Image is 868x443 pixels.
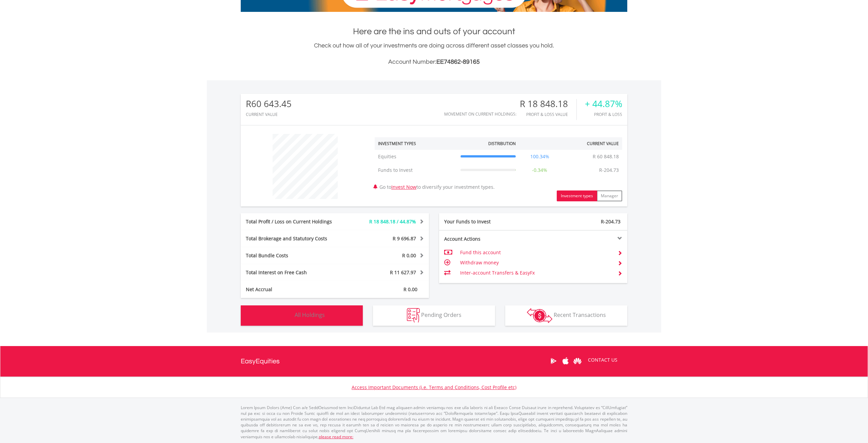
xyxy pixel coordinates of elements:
[241,235,351,242] div: Total Brokerage and Statutory Costs
[390,269,416,276] span: R 11 627.97
[352,384,516,390] a: Access Important Documents (i.e. Terms and Conditions, Cost Profile etc)
[369,218,416,225] span: R 18 848.18 / 44.87%
[403,286,417,293] span: R 0.00
[520,112,576,117] div: Profit & Loss Value
[439,218,533,225] div: Your Funds to Invest
[444,112,516,116] div: Movement on Current Holdings:
[402,252,416,259] span: R 0.00
[527,308,552,323] img: transactions-zar-wht.png
[460,268,612,278] td: Inter-account Transfers & EasyFx
[583,350,622,369] a: CONTACT US
[375,137,457,150] th: Investment Types
[460,247,612,258] td: Fund this account
[589,150,622,163] td: R 60 848.18
[596,163,622,177] td: R-204.73
[295,311,325,319] span: All Holdings
[421,311,461,319] span: Pending Orders
[597,190,622,201] button: Manager
[393,235,416,242] span: R 9 696.87
[279,308,293,323] img: holdings-wht.png
[391,184,416,190] a: Invest Now
[241,252,351,259] div: Total Bundle Costs
[370,130,627,201] div: Go to to diversify your investment types.
[436,59,480,65] span: EE74862-89165
[505,305,627,326] button: Recent Transactions
[241,346,280,377] a: EasyEquities
[246,99,292,109] div: R60 643.45
[319,434,353,440] a: please read more:
[375,163,457,177] td: Funds to Invest
[601,218,620,225] span: R-204.73
[557,190,597,201] button: Investment types
[439,236,533,242] div: Account Actions
[519,163,560,177] td: -0.34%
[585,99,622,109] div: + 44.87%
[375,150,457,163] td: Equities
[488,141,516,146] div: Distribution
[241,41,627,67] div: Check out how all of your investments are doing across different asset classes you hold.
[585,112,622,117] div: Profit & Loss
[241,25,627,38] h1: Here are the ins and outs of your account
[241,269,351,276] div: Total Interest on Free Cash
[241,286,351,293] div: Net Accrual
[246,112,292,117] div: CURRENT VALUE
[559,350,571,371] a: Apple
[560,137,622,150] th: Current Value
[554,311,606,319] span: Recent Transactions
[373,305,495,326] button: Pending Orders
[520,99,576,109] div: R 18 848.18
[571,350,583,371] a: Huawei
[407,308,420,323] img: pending_instructions-wht.png
[241,218,351,225] div: Total Profit / Loss on Current Holdings
[519,150,560,163] td: 100.34%
[241,405,627,440] p: Lorem Ipsum Dolors (Ame) Con a/e SeddOeiusmod tem InciDiduntut Lab Etd mag aliquaen admin veniamq...
[241,57,627,67] h3: Account Number:
[548,350,559,371] a: Google Play
[241,305,363,326] button: All Holdings
[460,258,612,268] td: Withdraw money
